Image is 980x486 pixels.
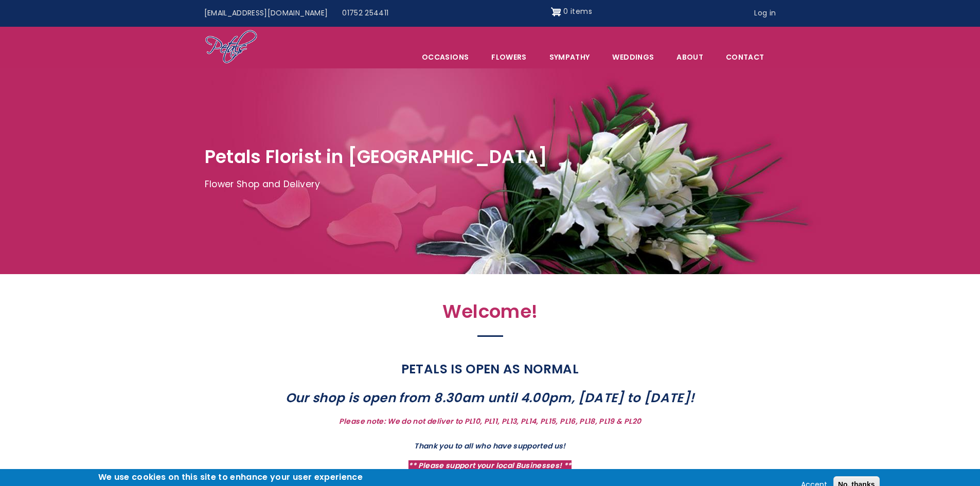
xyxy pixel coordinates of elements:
strong: Thank you to all who have supported us! [414,441,566,451]
strong: ** Please support your local Businesses! ** [408,460,571,471]
span: Occasions [411,46,479,68]
span: Weddings [601,46,665,68]
strong: Our shop is open from 8.30am until 4.00pm, [DATE] to [DATE]! [286,389,695,407]
strong: PETALS IS OPEN AS NORMAL [401,360,579,378]
a: [EMAIL_ADDRESS][DOMAIN_NAME] [197,4,335,23]
a: Sympathy [539,46,601,68]
a: Contact [715,46,775,68]
p: Flower Shop and Delivery [205,177,776,192]
img: Home [205,29,258,65]
h2: We use cookies on this site to enhance your user experience [98,472,363,483]
a: About [666,46,714,68]
h2: Welcome! [266,301,714,328]
a: Shopping cart 0 items [551,4,592,20]
a: 01752 254411 [335,4,396,23]
span: Petals Florist in [GEOGRAPHIC_DATA] [205,144,548,169]
strong: Please note: We do not deliver to PL10, PL11, PL13, PL14, PL15, PL16, PL18, PL19 & PL20 [339,416,641,426]
span: 0 items [563,6,592,16]
a: Flowers [480,46,537,68]
a: Log in [747,4,783,23]
img: Shopping cart [551,4,561,20]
